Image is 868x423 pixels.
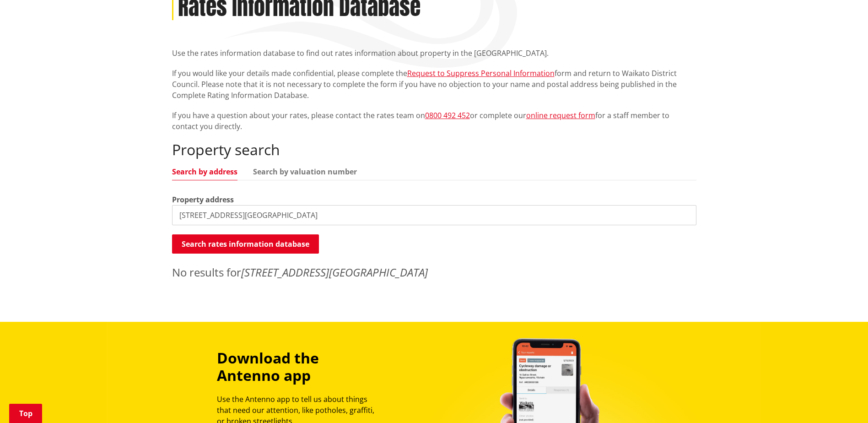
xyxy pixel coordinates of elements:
[172,264,696,281] p: No results for
[172,68,696,101] p: If you would like your details made confidential, please complete the form and return to Waikato ...
[425,110,470,120] a: 0800 492 452
[407,68,555,78] a: Request to Suppress Personal Information
[253,168,357,175] a: Search by valuation number
[172,110,696,132] p: If you have a question about your rates, please contact the rates team on or complete our for a s...
[217,349,383,385] h3: Download the Antenno app
[172,205,696,225] input: e.g. Duke Street NGARUAWAHIA
[172,168,237,175] a: Search by address
[172,141,696,158] h2: Property search
[172,48,696,59] p: Use the rates information database to find out rates information about property in the [GEOGRAPHI...
[172,234,319,254] button: Search rates information database
[241,265,428,280] em: [STREET_ADDRESS][GEOGRAPHIC_DATA]
[826,385,859,418] iframe: Messenger Launcher
[9,404,42,423] a: Top
[526,110,595,120] a: online request form
[172,194,234,205] label: Property address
